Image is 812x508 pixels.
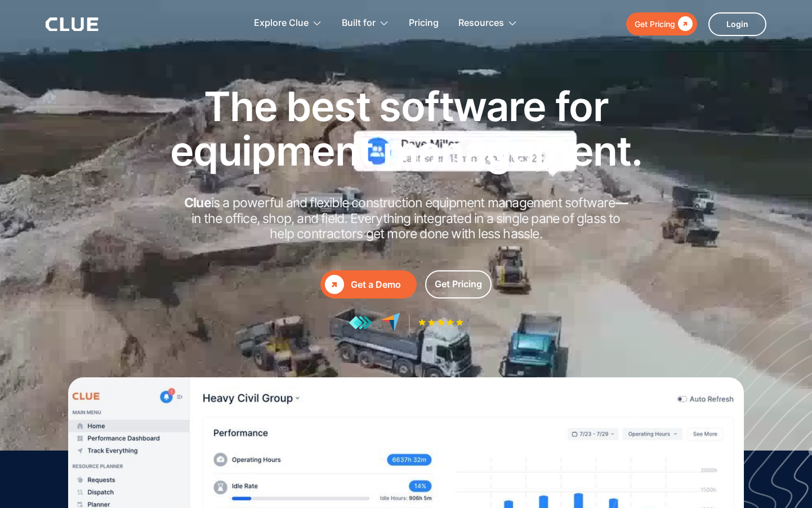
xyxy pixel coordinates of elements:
[458,6,504,41] div: Resources
[626,12,697,35] a: Get Pricing
[615,195,628,211] strong: —
[381,313,400,332] img: reviews at capterra
[675,17,693,31] div: 
[418,319,463,326] img: Five-star rating icon
[320,270,417,298] a: Get a Demo
[409,6,439,41] a: Pricing
[342,6,376,41] div: Built for
[349,315,372,330] img: reviews at getapp
[708,12,766,36] a: Login
[435,277,482,291] div: Get Pricing
[351,278,412,292] div: Get a Demo
[425,270,492,298] a: Get Pricing
[635,17,675,31] div: Get Pricing
[325,275,344,294] div: 
[254,6,309,41] div: Explore Clue
[153,84,659,173] h1: The best software for equipment management.
[181,195,631,242] h2: is a powerful and flexible construction equipment management software in the office, shop, and fi...
[184,195,211,211] strong: Clue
